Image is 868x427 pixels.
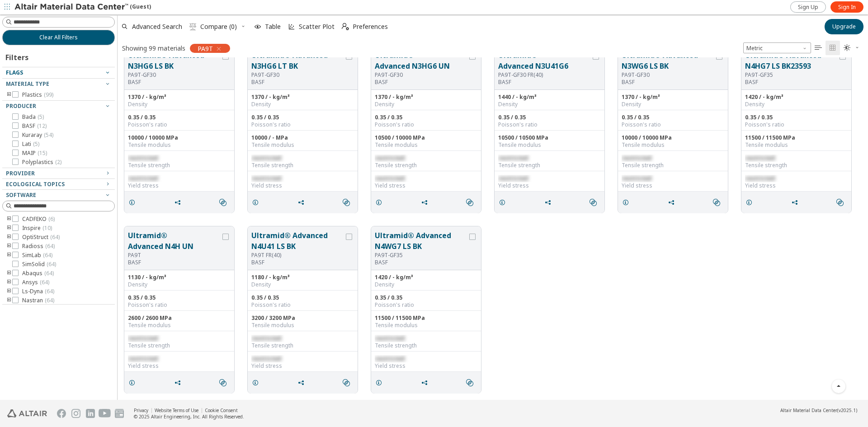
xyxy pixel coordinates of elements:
div: grid [118,57,868,400]
span: ( 64 ) [50,233,60,241]
i:  [590,199,597,206]
div: Tensile modulus [375,322,477,329]
p: BASF [251,259,344,266]
p: BASF [128,79,221,86]
div: 10500 / 10000 MPa [375,134,477,141]
div: Tensile strength [251,162,354,169]
div: 1180 / - kg/m³ [251,274,354,281]
button: Table View [811,41,826,55]
span: BASF [22,122,47,130]
div: Poisson's ratio [622,121,724,128]
div: Density [622,101,724,108]
div: Density [128,101,231,108]
span: ( 64 ) [43,251,52,259]
i:  [219,199,226,206]
span: ( 6 ) [48,215,55,223]
button: Ultramid® Advanced N4HG7 LS BK23593 [745,50,838,71]
span: restricted [251,334,281,342]
div: 1440 / - kg/m³ [498,94,601,101]
div: Unit System [743,42,811,53]
div: PA9T-GF30 [622,71,714,79]
i:  [343,199,350,206]
div: Tensile strength [128,162,231,169]
div: Poisson's ratio [498,121,601,128]
div: Yield stress [251,182,354,189]
img: Altair Material Data Center [14,3,130,12]
span: Sign Up [798,4,818,11]
span: CADFEKO [22,216,55,223]
p: BASF [622,79,714,86]
button: Details [248,193,267,211]
div: 1130 / - kg/m³ [128,274,231,281]
span: Advanced Search [132,23,182,30]
button: Similar search [339,193,358,211]
span: OptiStruct [22,234,60,241]
div: Poisson's ratio [745,121,848,128]
span: ( 64 ) [45,242,55,250]
div: Density [745,101,848,108]
i:  [836,199,844,206]
span: Compare (0) [200,23,237,30]
div: Poisson's ratio [375,301,477,309]
div: 0.35 / 0.35 [375,114,477,121]
span: Upgrade [832,23,856,30]
div: (Guest) [14,3,151,12]
span: restricted [128,154,158,162]
div: Tensile modulus [128,322,231,329]
a: Privacy [134,407,148,413]
span: ( 2 ) [55,158,61,166]
button: Share [170,374,189,392]
span: Sign In [838,4,856,11]
span: ( 99 ) [44,91,53,99]
button: Clear All Filters [2,30,115,45]
button: Ultramid® Advanced N3WG6 LS BK [622,50,714,71]
span: Ansys [22,279,49,286]
i: toogle group [6,270,12,277]
button: Share [170,193,189,211]
div: © 2025 Altair Engineering, Inc. All Rights Reserved. [134,413,244,420]
div: Tensile strength [622,162,724,169]
div: 3200 / 3200 MPa [251,314,354,322]
i: toogle group [6,279,12,286]
span: ( 5 ) [33,140,39,148]
span: ( 15 ) [38,149,47,157]
span: ( 64 ) [45,287,54,295]
span: Altair Material Data Center [780,407,837,413]
div: Density [251,101,354,108]
span: Lati [22,141,39,148]
span: restricted [622,154,651,162]
i:  [343,379,350,386]
button: Software [2,190,115,201]
button: Share [417,193,436,211]
div: Yield stress [498,182,601,189]
span: restricted [498,174,528,182]
div: Tensile modulus [745,141,848,149]
button: Similar search [832,193,851,211]
span: SimSolid [22,261,56,268]
div: Yield stress [622,182,724,189]
div: Tensile modulus [251,322,354,329]
span: restricted [375,334,405,342]
button: Share [293,374,312,392]
button: Provider [2,168,115,179]
div: 0.35 / 0.35 [622,114,724,121]
i:  [466,199,473,206]
div: 0.35 / 0.35 [251,114,354,121]
div: Tensile modulus [128,141,231,149]
div: 11500 / 11500 MPa [375,314,477,322]
i: toogle group [6,297,12,304]
div: Yield stress [251,362,354,370]
span: ( 64 ) [40,278,49,286]
i:  [342,23,349,30]
div: Poisson's ratio [251,121,354,128]
span: Ecological Topics [6,180,65,188]
button: Flags [2,67,115,78]
div: Tensile strength [251,342,354,349]
button: Ultramid® Advanced N4H UN [128,230,221,252]
i: toogle group [6,91,12,99]
button: Producer [2,101,115,112]
button: Details [124,374,143,392]
button: Details [618,193,637,211]
div: PA9T [128,252,221,259]
div: Tensile modulus [375,141,477,149]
